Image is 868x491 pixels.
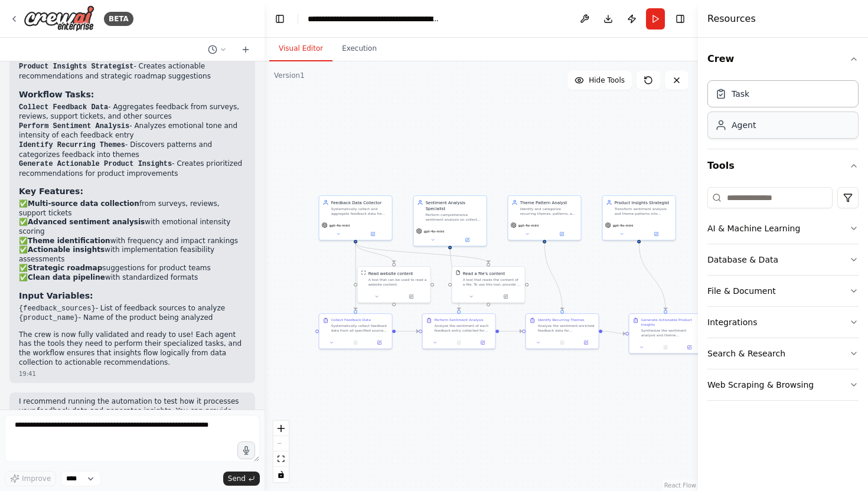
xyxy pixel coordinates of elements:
[28,273,105,281] strong: Clean data pipeline
[424,229,445,234] span: gpt-4o-mini
[456,270,461,275] img: FileReadTool
[369,339,389,346] button: Open in side panel
[19,103,246,122] li: - Aggregates feedback from surveys, reviews, support tickets, and other sources
[413,195,487,247] div: Sentiment Analysis SpecialistPerform comprehensive sentiment analysis on collected feedback data ...
[707,76,859,149] div: Crew
[19,305,96,313] code: {feedback_sources}
[353,244,358,310] g: Edge from ee7b26d8-04ed-4c0f-95f8-ca544def77a9 to 2c404c54-88e3-4360-9e90-8b64a41dd8e7
[353,244,491,263] g: Edge from ee7b26d8-04ed-4c0f-95f8-ca544def77a9 to f7011014-95d8-4167-9e2a-0ce8ab073183
[19,186,83,196] strong: Key Features:
[5,471,56,486] button: Improve
[613,223,634,228] span: gpt-4o-mini
[368,270,413,276] div: Read website content
[19,304,246,314] li: - List of feedback sources to analyze
[518,223,539,228] span: gpt-4o-mini
[228,474,246,483] span: Send
[19,369,246,378] div: 19:41
[19,291,93,300] strong: Input Variables:
[19,330,246,367] p: The crew is now fully validated and ready to use! Each agent has the tools they need to perform t...
[538,323,595,333] div: Analyze the sentiment-enriched feedback data for {product_name} to identify and categorize recurr...
[732,88,749,100] div: Task
[707,42,859,76] button: Crew
[24,5,94,32] img: Logo
[707,149,859,182] button: Tools
[353,244,397,263] g: Edge from ee7b26d8-04ed-4c0f-95f8-ca544def77a9 to 8034c5e0-aab6-4d08-9005-1a3400cec870
[508,195,582,241] div: Theme Pattern AnalystIdentify and categorize recurring themes, patterns, and topics within the fe...
[615,199,672,205] div: Product Insights Strategist
[272,11,288,27] button: Hide left sidebar
[732,119,756,131] div: Agent
[641,317,699,327] div: Generate Actionable Product Insights
[451,237,484,244] button: Open in side panel
[274,71,305,80] div: Version 1
[545,231,579,238] button: Open in side panel
[273,421,289,482] div: React Flow controls
[707,12,756,26] h4: Resources
[526,313,599,349] div: Identify Recurring ThemesAnalyze the sentiment-enriched feedback data for {product_name} to ident...
[602,328,625,336] g: Edge from f9775900-e45f-4cd5-9035-413b625e3cd1 to d800ceb2-0f21-4764-8be4-916b53db70f7
[435,323,492,333] div: Analyze the sentiment of each feedback entry collected for {product_name}. Apply advanced sentime...
[22,474,51,483] span: Improve
[236,42,255,57] button: Start a new chat
[332,37,386,61] button: Execution
[567,71,632,90] button: Hide Tools
[452,266,526,303] div: FileReadToolRead a file's contentA tool that reads the content of a file. To use this tool, provi...
[653,344,678,351] button: No output available
[472,339,492,346] button: Open in side panel
[19,159,246,178] li: - Creates prioritized recommendations for product improvements
[707,182,859,410] div: Tools
[520,199,577,205] div: Theme Pattern Analyst
[426,199,483,211] div: Sentiment Analysis Specialist
[203,42,231,57] button: Switch to previous chat
[426,212,483,222] div: Perform comprehensive sentiment analysis on collected feedback data for {product_name}. Classify ...
[615,207,672,216] div: Transform sentiment analysis and theme patterns into actionable product improvement recommendatio...
[463,277,521,287] div: A tool that reads the content of a file. To use this tool, provide a 'file_path' parameter with t...
[446,339,471,346] button: No output available
[422,313,496,349] div: Perform Sentiment AnalysisAnalyze the sentiment of each feedback entry collected for {product_nam...
[541,244,565,310] g: Edge from d0ffe86b-7b26-4b07-bc70-646b6bb7631a to f9775900-e45f-4cd5-9035-413b625e3cd1
[331,199,389,205] div: Feedback Data Collector
[269,37,332,61] button: Visual Editor
[19,63,133,71] code: Product Insights Strategist
[19,160,172,168] code: Generate Actionable Product Insights
[707,338,859,369] button: Search & Research
[463,270,505,276] div: Read a file's content
[319,195,393,241] div: Feedback Data CollectorSystematically collect and aggregate feedback data from multiple sources i...
[664,482,696,489] a: React Flow attribution
[329,223,350,228] span: gpt-4o-mini
[520,207,577,216] div: Identify and categorize recurring themes, patterns, and topics within the feedback data for {prod...
[223,472,260,486] button: Send
[550,339,575,346] button: No output available
[273,421,289,436] button: zoom in
[629,313,703,354] div: Generate Actionable Product InsightsSynthesize the sentiment analysis and theme identification re...
[104,12,133,26] div: BETA
[396,328,419,334] g: Edge from 2c404c54-88e3-4360-9e90-8b64a41dd8e7 to 08151388-9e31-4a69-a14c-ee50d488308e
[368,277,427,287] div: A tool that can be used to read a website content.
[19,122,129,130] code: Perform Sentiment Analysis
[707,244,859,275] button: Database & Data
[435,317,484,322] div: Perform Sentiment Analysis
[641,328,699,338] div: Synthesize the sentiment analysis and theme identification results into actionable product improv...
[273,451,289,467] button: fit view
[707,369,859,400] button: Web Scraping & Browsing
[679,344,699,351] button: Open in side panel
[19,140,246,159] li: - Discovers patterns and categorizes feedback into themes
[19,122,246,140] li: - Analyzes emotional tone and intensity of each feedback entry
[707,276,859,306] button: File & Document
[331,317,371,322] div: Collect Feedback Data
[357,266,431,303] div: ScrapeWebsiteToolRead website contentA tool that can be used to read a website content.
[19,199,246,282] p: ✅ from surveys, reviews, support tickets ✅ with emotional intensity scoring ✅ with frequency and ...
[28,237,110,245] strong: Theme identification
[28,264,102,272] strong: Strategic roadmap
[319,313,393,349] div: Collect Feedback DataSystematically collect feedback data from all specified sources: {feedback_s...
[19,141,125,149] code: Identify Recurring Themes
[707,213,859,244] button: AI & Machine Learning
[589,76,625,85] span: Hide Tools
[356,231,390,238] button: Open in side panel
[394,293,428,300] button: Open in side panel
[19,90,94,99] strong: Workflow Tasks:
[308,13,440,25] nav: breadcrumb
[19,313,246,323] li: - Name of the product being analyzed
[273,467,289,482] button: toggle interactivity
[707,307,859,338] button: Integrations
